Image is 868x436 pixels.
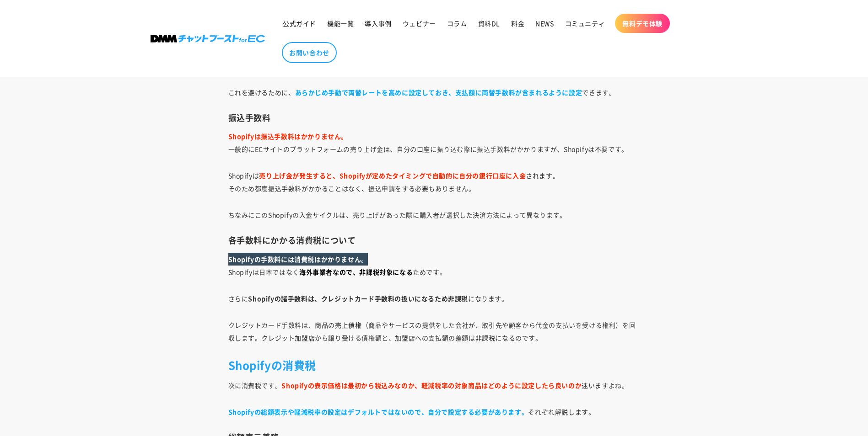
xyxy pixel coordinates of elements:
p: Shopifyは されます。 そのため都度振込手数料がかかることはなく、振込申請をする必要もありません。 [228,169,640,195]
span: 料金 [511,19,524,27]
p: 一般的にECサイトのプラットフォームの売り上げ金は、自分の口座に振り込む際に振込手数料がかかりますが、Shopifyは不要です。 [228,130,640,155]
span: コラム [447,19,467,27]
strong: 売り上げ金が発生すると、Shopifyが定めたタイミングで自動的に自分の銀行口座に入金 [259,171,526,180]
span: お問い合わせ [289,48,329,57]
strong: Shopifyの表示価格は最初から税込みなのか、軽減税率の対象商品はどのように設定したら良いのか [281,381,582,390]
img: 株式会社DMM Boost [151,35,265,43]
strong: Shopifyの総額表示や軽減税率の設定はデフォルトではないので、自分で設定する必要があります。 [228,407,528,416]
a: 公式ガイド [277,14,322,33]
h3: 各手数料にかかる消費税について [228,235,640,245]
strong: Shopifyの手数料には消費税はかかりません。 [228,255,368,264]
span: NEWS [535,19,554,27]
span: 機能一覧 [327,19,354,27]
p: クレジットカード手数料は、商品の （商品やサービスの提供をした会社が、取引先や顧客から代金の支払いを受ける権利）を回収します。クレジット加盟店から譲り受ける債権額と、加盟店への支払額の差額は非課... [228,319,640,344]
p: Shopifyは日本ではなく ためです。 [228,253,640,278]
strong: あらかじめ手動で両替レートを高めに設定しておき、支払額に両替手数料が含まれるように設定 [295,88,582,97]
span: 導入事例 [365,19,391,27]
span: ウェビナー [403,19,436,27]
span: 公式ガイド [283,19,316,27]
strong: Shopifyは振込手数料はかかりません。 [228,132,348,141]
strong: 海外事業者なので、非課税対象になる [299,267,413,276]
a: ウェビナー [397,14,442,33]
a: コラム [442,14,473,33]
span: 資料DL [478,19,500,27]
span: 売上債権 [335,320,361,330]
a: コミュニティ [560,14,611,33]
a: 無料デモ体験 [615,14,670,33]
span: コミュニティ [565,19,605,27]
a: 料金 [506,14,530,33]
a: 導入事例 [359,14,397,33]
span: 無料デモ体験 [622,19,663,27]
strong: Shopifyの諸手数料は、クレジットカード手数料の扱いになるため非課税 [248,294,468,303]
p: ちなみにこのShopifyの入金サイクルは、売り上げがあった際に購入者が選択した決済方法によって異なります。 [228,208,640,221]
a: 資料DL [473,14,506,33]
p: 次に消費税です。 迷いますよね。 [228,379,640,392]
h2: Shopifyの消費税 [228,358,640,372]
p: それぞれ解説します。 [228,405,640,418]
a: お問い合わせ [282,42,337,63]
a: NEWS [530,14,559,33]
p: さらに になります。 [228,292,640,305]
p: これを避けるために、 できます。 [228,86,640,99]
h3: 振込手数料 [228,112,640,123]
a: 機能一覧 [322,14,359,33]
